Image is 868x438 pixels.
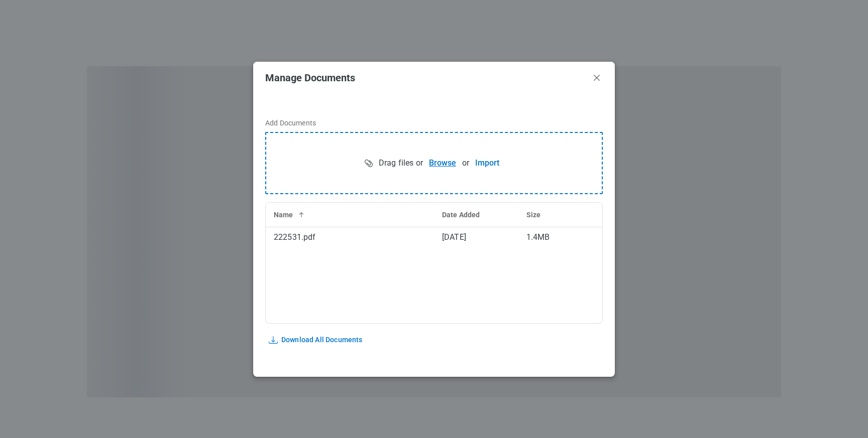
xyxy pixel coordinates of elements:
[265,72,587,83] h2: Manage Documents
[281,335,363,345] span: Download All Documents
[265,118,603,128] label: Add Documents
[266,203,602,248] table: bb-data-table
[423,153,462,173] button: Browse
[591,72,603,84] button: Close
[379,158,423,169] span: Drag files or
[265,332,363,348] button: Download All Documents
[469,153,505,173] button: Import
[462,153,505,173] div: or
[442,210,510,220] div: Date Added
[526,210,561,220] div: Size
[518,227,569,248] td: 1.4MB
[274,231,426,243] div: 222531.pdf
[274,210,426,220] div: Name
[434,227,518,248] td: [DATE]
